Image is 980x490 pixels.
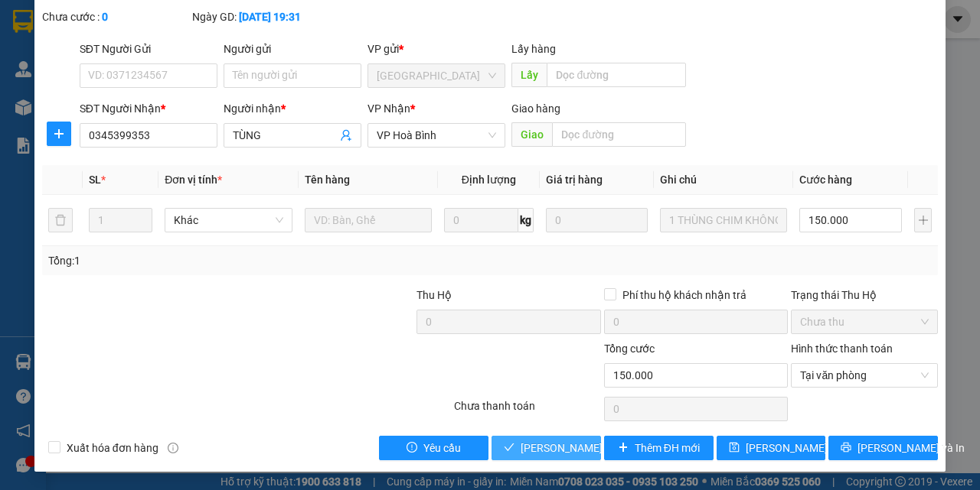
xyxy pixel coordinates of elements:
span: VP Hoà Bình [377,124,496,147]
span: printer [841,442,851,454]
span: SL [89,174,101,186]
b: 0 [102,11,108,23]
input: 0 [546,208,648,232]
span: save [729,442,740,454]
div: Chưa cước : [42,8,189,25]
div: Trạng thái Thu Hộ [791,287,938,303]
span: user-add [340,129,352,141]
span: Giao [511,122,552,147]
div: Người nhận [224,100,361,117]
span: Cước hàng [799,174,852,186]
span: Chưa thu [800,310,929,333]
button: plusThêm ĐH mới [604,436,714,460]
button: save[PERSON_NAME] thay đổi [717,436,826,460]
button: check[PERSON_NAME] và Giao hàng [492,436,601,460]
span: VP Nhận [367,102,410,115]
div: SĐT Người Gửi [80,41,217,57]
button: delete [48,208,73,232]
span: Đơn vị tính [165,174,222,186]
label: Hình thức thanh toán [791,342,893,355]
span: Phí thu hộ khách nhận trả [616,287,753,303]
span: Thu Hộ [416,289,452,301]
b: [DATE] 19:31 [239,11,301,23]
span: exclamation-circle [407,442,417,454]
span: plus [618,442,629,454]
div: SĐT Người Nhận [80,100,217,117]
span: Khác [174,209,283,232]
span: Tại văn phòng [800,364,929,387]
span: [PERSON_NAME] và In [857,440,965,456]
div: VP gửi [367,41,505,57]
span: Định lượng [462,174,516,186]
span: Sài Gòn [377,64,496,87]
span: [PERSON_NAME] và Giao hàng [521,440,668,456]
div: Người gửi [224,41,361,57]
span: Yêu cầu [423,440,461,456]
input: Ghi Chú [660,208,787,232]
span: Tổng cước [604,342,655,355]
button: plus [47,122,71,146]
th: Ghi chú [654,165,793,195]
input: VD: Bàn, Ghế [305,208,432,232]
span: Lấy [511,63,547,87]
input: Dọc đường [547,63,685,87]
span: Tên hàng [305,174,350,186]
span: check [504,442,514,454]
button: exclamation-circleYêu cầu [379,436,488,460]
div: Ngày GD: [192,8,339,25]
span: plus [47,128,70,140]
span: Giá trị hàng [546,174,603,186]
button: printer[PERSON_NAME] và In [828,436,938,460]
span: [PERSON_NAME] thay đổi [746,440,868,456]
span: Giao hàng [511,102,560,115]
span: Xuất hóa đơn hàng [60,440,165,456]
span: info-circle [168,443,178,453]
span: Lấy hàng [511,43,556,55]
span: kg [518,208,534,232]
input: Dọc đường [552,122,685,147]
span: Thêm ĐH mới [635,440,700,456]
div: Chưa thanh toán [452,398,603,424]
div: Tổng: 1 [48,252,380,269]
button: plus [914,208,932,232]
